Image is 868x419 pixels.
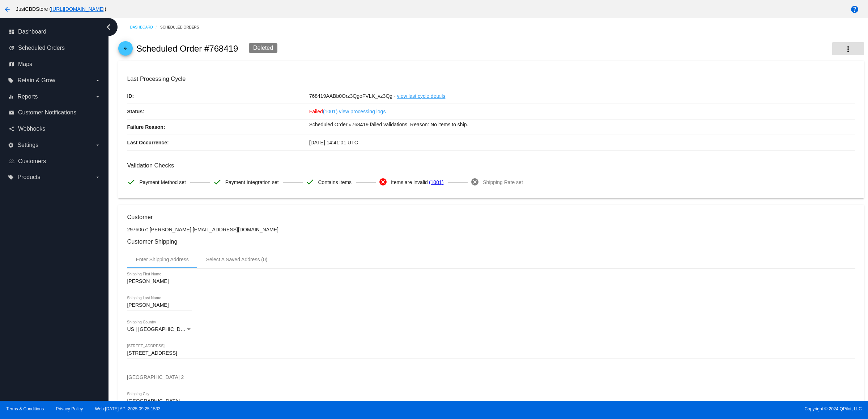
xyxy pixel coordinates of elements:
h3: Customer [127,214,855,221]
div: Select A Saved Address (0) [206,257,268,262]
i: dashboard [9,29,14,35]
a: view processing logs [339,104,386,119]
mat-icon: arrow_back [3,5,12,14]
i: equalizer [8,94,14,100]
span: 768419AABb0Orz3QgoFVLK_vz3Qg - [309,93,396,99]
a: people_outline Customers [9,156,101,167]
a: (1001) [323,104,337,119]
mat-icon: more_vert [844,45,852,53]
div: Enter Shipping Address [136,257,188,262]
div: Deleted [249,43,277,53]
a: (1001) [429,175,443,190]
span: Copyright © 2024 QPilot, LLC [440,406,862,411]
span: Retain & Grow [17,77,55,84]
mat-icon: help [850,5,859,14]
a: Web:[DATE] API:2025.09.25.1533 [95,406,161,411]
a: share Webhooks [9,123,101,135]
input: Shipping City [127,398,192,404]
p: Scheduled Order #768419 failed validations. Reason: No items to ship. [309,119,855,130]
a: update Scheduled Orders [9,42,101,54]
i: arrow_drop_down [95,94,101,100]
input: Shipping Street 2 [127,375,855,380]
mat-icon: cancel [471,178,479,186]
i: settings [8,142,14,148]
span: Settings [17,142,38,148]
p: Failure Reason: [127,119,309,135]
mat-icon: cancel [379,178,387,186]
input: Shipping Last Name [127,302,192,308]
span: Reports [17,93,38,100]
i: people_outline [9,158,14,164]
span: Customers [18,158,46,165]
span: US | [GEOGRAPHIC_DATA] [127,326,191,332]
span: Webhooks [18,126,45,132]
i: chevron_left [103,21,114,33]
a: view last cycle details [397,88,446,104]
span: Shipping Rate set [483,175,523,190]
span: Dashboard [18,29,46,35]
mat-icon: arrow_back [121,46,130,54]
i: email [9,110,14,115]
a: dashboard Dashboard [9,26,101,38]
span: Items are invalid [391,175,428,190]
a: Dashboard [130,22,160,33]
span: Customer Notifications [18,109,76,116]
span: JustCBDStore ( ) [16,6,106,12]
mat-select: Shipping Country [127,327,192,332]
h3: Validation Checks [127,162,855,169]
a: email Customer Notifications [9,107,101,118]
p: Status: [127,104,309,119]
a: Scheduled Orders [160,22,205,33]
mat-icon: check [306,178,314,186]
i: arrow_drop_down [95,142,101,148]
input: Shipping Street 1 [127,350,855,356]
p: Last Occurrence: [127,135,309,150]
i: share [9,126,14,132]
span: Contains items [318,175,352,190]
h3: Last Processing Cycle [127,75,855,82]
p: 2976067: [PERSON_NAME] [EMAIL_ADDRESS][DOMAIN_NAME] [127,227,855,232]
i: local_offer [8,174,14,180]
span: Failed [309,109,338,114]
i: update [9,45,14,51]
span: Products [17,174,40,180]
span: Payment Integration set [225,175,279,190]
a: Terms & Conditions [6,406,44,411]
i: arrow_drop_down [95,174,101,180]
span: Maps [18,61,32,67]
input: Shipping First Name [127,279,192,284]
mat-icon: check [213,178,222,186]
span: [DATE] 14:41:01 UTC [309,140,358,145]
span: Scheduled Orders [18,45,65,51]
p: ID: [127,88,309,104]
i: arrow_drop_down [95,78,101,83]
h3: Customer Shipping [127,238,855,245]
mat-icon: check [127,178,136,186]
a: [URL][DOMAIN_NAME] [51,6,105,12]
a: map Maps [9,58,101,70]
i: map [9,61,14,67]
h2: Scheduled Order #768419 [136,44,238,54]
i: local_offer [8,78,14,83]
a: Privacy Policy [56,406,83,411]
span: Payment Method set [139,175,186,190]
